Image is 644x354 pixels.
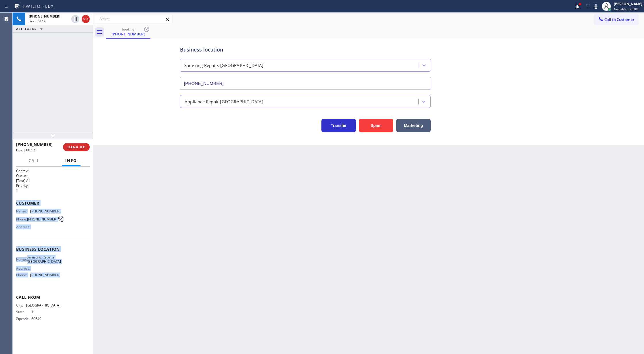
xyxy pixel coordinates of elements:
span: Call From [16,294,90,300]
h2: Priority: [16,183,90,188]
button: Mute [592,2,600,10]
span: Call [29,158,40,163]
span: Customer [16,200,90,206]
span: Phone: [16,217,27,221]
button: Hang up [82,15,90,23]
button: Call to Customer [594,14,638,25]
span: Address: [16,266,31,271]
span: [PHONE_NUMBER] [30,209,60,213]
span: Live | 00:12 [16,148,35,153]
span: Live | 00:12 [29,19,45,23]
div: Business location [180,46,431,54]
span: Zipcode: [16,317,31,321]
button: Marketing [396,119,431,132]
span: City: [16,303,26,307]
span: Name: [16,257,27,262]
input: Search [95,14,172,24]
span: State: [16,310,31,314]
button: Spam [359,119,393,132]
p: 1 [16,188,90,193]
input: Phone Number [180,77,431,90]
span: Name: [16,209,30,213]
button: Hold Customer [71,15,79,23]
div: Appliance Repair [GEOGRAPHIC_DATA] [185,98,263,105]
h1: Context [16,168,90,173]
span: 60649 [31,317,60,321]
span: Address: [16,225,31,229]
div: (847) 366-8345 [106,26,150,38]
span: [GEOGRAPHIC_DATA] [26,303,60,307]
span: HANG UP [68,145,85,149]
span: [PHONE_NUMBER] [27,217,57,221]
div: [PHONE_NUMBER] [106,31,150,37]
span: Phone: [16,273,30,277]
span: Business location [16,246,90,252]
span: Available | 25:00 [614,7,638,11]
span: Info [65,158,77,163]
p: [Test] All [16,178,90,183]
span: Call to Customer [604,17,635,22]
button: Call [25,155,43,166]
span: Samsung Repairs [GEOGRAPHIC_DATA] [27,255,61,264]
h2: Queue: [16,173,90,178]
button: HANG UP [63,143,90,151]
div: Samsung Repairs [GEOGRAPHIC_DATA] [184,62,264,69]
span: ALL TASKS [16,27,37,31]
div: booking [106,27,150,31]
span: [PHONE_NUMBER] [29,14,60,19]
span: [PHONE_NUMBER] [30,273,60,277]
div: [PERSON_NAME] [614,1,642,6]
button: ALL TASKS [13,25,48,32]
span: IL [31,310,60,314]
button: Info [62,155,80,166]
button: Transfer [321,119,356,132]
span: [PHONE_NUMBER] [16,142,53,147]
